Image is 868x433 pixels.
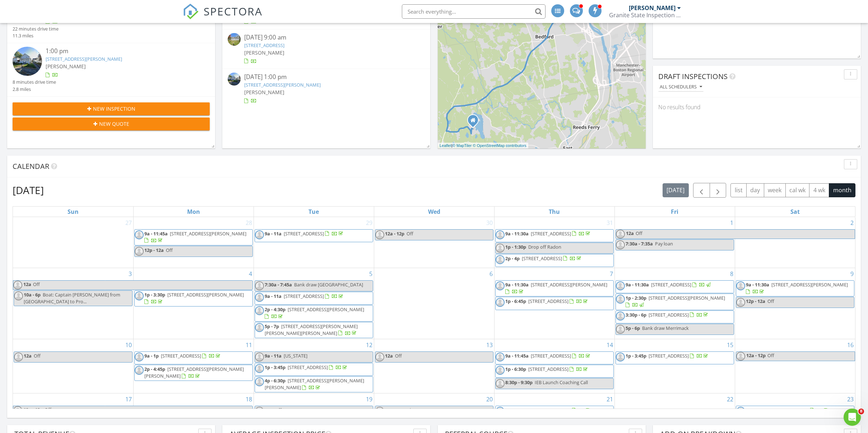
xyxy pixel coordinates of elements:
[385,353,393,359] span: 12a
[144,291,165,298] span: 1p - 3:30p
[254,339,374,393] td: Go to August 12, 2025
[614,217,735,268] td: Go to August 1, 2025
[626,312,709,318] a: 3:30p - 6p [STREET_ADDRESS]
[505,353,529,359] span: 9a - 11:45a
[494,339,614,393] td: Go to August 14, 2025
[99,120,129,128] span: New Quote
[13,281,22,290] img: default-user-f0147aede5fd5fa78ca7ade42f37bd4542148d508eef1c3d3ea960f66861d68b.jpg
[494,268,614,339] td: Go to August 7, 2025
[495,229,614,242] a: 9a - 11:30a [STREET_ADDRESS]
[735,217,855,268] td: Go to August 2, 2025
[228,33,425,65] a: [DATE] 9:00 am [STREET_ADDRESS] [PERSON_NAME]
[265,293,344,299] a: 9a - 11a [STREET_ADDRESS]
[133,339,254,393] td: Go to August 11, 2025
[485,393,494,405] a: Go to August 20, 2025
[133,217,254,268] td: Go to July 28, 2025
[616,294,734,310] a: 1p - 2:30p [STREET_ADDRESS][PERSON_NAME]
[275,407,282,413] span: Off
[547,207,561,217] a: Thursday
[642,325,689,331] span: Bank draw Merrimack
[528,366,568,372] span: [STREET_ADDRESS]
[45,406,51,413] span: Off
[616,353,625,361] img: default-user-f0147aede5fd5fa78ca7ade42f37bd4542148d508eef1c3d3ea960f66861d68b.jpg
[531,281,607,288] span: [STREET_ADDRESS][PERSON_NAME]
[609,11,681,19] div: Granite State Inspection Services, LLC
[14,291,23,300] img: default-user-f0147aede5fd5fa78ca7ade42f37bd4542148d508eef1c3d3ea960f66861d68b.jpg
[710,183,727,198] button: Next month
[616,295,625,304] img: default-user-f0147aede5fd5fa78ca7ade42f37bd4542148d508eef1c3d3ea960f66861d68b.jpg
[13,217,133,268] td: Go to July 27, 2025
[255,306,264,315] img: default-user-f0147aede5fd5fa78ca7ade42f37bd4542148d508eef1c3d3ea960f66861d68b.jpg
[771,281,848,288] span: [STREET_ADDRESS][PERSON_NAME]
[46,47,194,56] div: 1:00 pm
[531,230,571,237] span: [STREET_ADDRESS]
[46,63,86,70] span: [PERSON_NAME]
[284,293,324,299] span: [STREET_ADDRESS]
[488,268,494,280] a: Go to August 6, 2025
[736,406,855,419] a: 1p - 3:45p [STREET_ADDRESS]
[365,393,374,405] a: Go to August 19, 2025
[658,82,704,92] button: All schedulers
[134,365,253,381] a: 2p - 4:45p [STREET_ADDRESS][PERSON_NAME][PERSON_NAME]
[729,268,735,280] a: Go to August 8, 2025
[725,393,735,405] a: Go to August 22, 2025
[626,230,634,239] span: 12a
[244,49,284,56] span: [PERSON_NAME]
[166,247,173,253] span: Off
[785,183,810,197] button: cal wk
[135,291,144,300] img: default-user-f0147aede5fd5fa78ca7ade42f37bd4542148d508eef1c3d3ea960f66861d68b.jpg
[161,353,201,359] span: [STREET_ADDRESS]
[505,366,589,372] a: 1p - 6:30p [STREET_ADDRESS]
[265,323,279,330] span: 5p - 7p
[244,42,284,49] a: [STREET_ADDRESS]
[284,230,324,237] span: [STREET_ADDRESS]
[265,293,282,299] span: 9a - 11a
[789,207,801,217] a: Saturday
[769,407,809,413] span: [STREET_ADDRESS]
[13,47,210,93] a: 1:00 pm [STREET_ADDRESS][PERSON_NAME] [PERSON_NAME] 8 minutes drive time 2.8 miles
[535,379,588,386] span: IEB Launch Coaching Call
[24,291,41,298] span: 10a - 6p
[265,353,282,359] span: 9a - 11a
[736,298,745,307] img: default-user-f0147aede5fd5fa78ca7ade42f37bd4542148d508eef1c3d3ea960f66861d68b.jpg
[485,217,494,229] a: Go to July 30, 2025
[183,10,263,25] a: SPECTORA
[473,120,477,124] div: 80 Broadway, Amherst NH 03031
[522,255,562,262] span: [STREET_ADDRESS]
[736,280,855,296] a: 9a - 11:30a [STREET_ADDRESS][PERSON_NAME]
[385,407,399,413] span: 8a - 9a
[693,183,710,198] button: Previous month
[767,352,774,359] span: Off
[255,322,373,338] a: 5p - 7p [STREET_ADDRESS][PERSON_NAME][PERSON_NAME][PERSON_NAME]
[133,268,254,339] td: Go to August 4, 2025
[629,4,676,11] div: [PERSON_NAME]
[725,339,735,351] a: Go to August 15, 2025
[494,217,614,268] td: Go to July 31, 2025
[144,247,164,253] span: 12p - 12a
[531,353,571,359] span: [STREET_ADDRESS]
[846,339,855,351] a: Go to August 16, 2025
[626,353,709,359] a: 1p - 3:45p [STREET_ADDRESS]
[505,407,529,413] span: 9a - 11:45a
[505,281,607,295] a: 9a - 11:30a [STREET_ADDRESS][PERSON_NAME]
[135,247,144,256] img: default-user-f0147aede5fd5fa78ca7ade42f37bd4542148d508eef1c3d3ea960f66861d68b.jpg
[496,230,505,239] img: default-user-f0147aede5fd5fa78ca7ade42f37bd4542148d508eef1c3d3ea960f66861d68b.jpg
[374,268,494,339] td: Go to August 6, 2025
[244,82,321,88] a: [STREET_ADDRESS][PERSON_NAME]
[616,230,625,239] img: default-user-f0147aede5fd5fa78ca7ade42f37bd4542148d508eef1c3d3ea960f66861d68b.jpg
[452,143,472,148] a: © MapTiler
[265,377,364,391] span: [STREET_ADDRESS][PERSON_NAME][PERSON_NAME]
[495,406,614,419] a: 9a - 11:45a [STREET_ADDRESS]
[66,207,80,217] a: Sunday
[144,366,165,372] span: 2p - 4:45p
[265,364,286,370] span: 1p - 3:45p
[255,293,264,302] img: default-user-f0147aede5fd5fa78ca7ade42f37bd4542148d508eef1c3d3ea960f66861d68b.jpg
[13,161,49,171] span: Calendar
[505,281,529,288] span: 9a - 11:30a
[375,407,384,416] img: default-user-f0147aede5fd5fa78ca7ade42f37bd4542148d508eef1c3d3ea960f66861d68b.jpg
[655,240,673,247] span: Pay loan
[254,268,374,339] td: Go to August 5, 2025
[649,353,689,359] span: [STREET_ADDRESS]
[496,255,505,264] img: default-user-f0147aede5fd5fa78ca7ade42f37bd4542148d508eef1c3d3ea960f66861d68b.jpg
[736,407,745,416] img: default-user-f0147aede5fd5fa78ca7ade42f37bd4542148d508eef1c3d3ea960f66861d68b.jpg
